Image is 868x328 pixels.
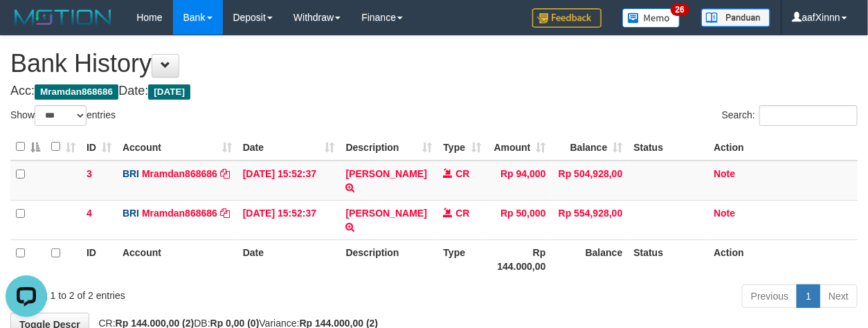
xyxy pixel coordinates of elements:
[10,283,352,302] div: Showing 1 to 2 of 2 entries
[455,168,469,179] span: CR
[117,134,237,161] th: Account: activate to sort column ascending
[10,105,116,126] label: Show entries
[552,134,629,161] th: Balance: activate to sort column ascending
[87,168,92,179] span: 3
[487,134,552,161] th: Amount: activate to sort column ascending
[708,134,858,161] th: Action
[438,134,487,161] th: Type: activate to sort column ascending
[552,161,629,201] td: Rp 504,928,00
[123,168,139,179] span: BRI
[701,8,770,27] img: panduan.png
[552,200,629,239] td: Rp 554,928,00
[708,239,858,279] th: Action
[237,134,341,161] th: Date: activate to sort column ascending
[10,50,858,78] h1: Bank History
[87,208,92,219] span: 4
[10,84,858,98] h4: Acc: Date:
[237,200,341,239] td: [DATE] 15:52:37
[341,134,438,161] th: Description: activate to sort column ascending
[341,239,438,279] th: Description
[220,168,230,179] a: Copy Mramdan868686 to clipboard
[714,208,735,219] a: Note
[142,208,217,219] a: Mramdan868686
[10,134,46,161] th: : activate to sort column descending
[622,8,680,28] img: Button%20Memo.svg
[220,208,230,219] a: Copy Mramdan868686 to clipboard
[759,105,858,126] input: Search:
[35,105,87,126] select: Showentries
[671,3,689,16] span: 26
[628,134,708,161] th: Status
[714,168,735,179] a: Note
[10,7,116,28] img: MOTION_logo.png
[742,284,797,308] a: Previous
[487,200,552,239] td: Rp 50,000
[532,8,602,28] img: Feedback.jpg
[117,239,237,279] th: Account
[438,239,487,279] th: Type
[820,284,858,308] a: Next
[81,134,117,161] th: ID: activate to sort column ascending
[628,239,708,279] th: Status
[722,105,858,126] label: Search:
[81,239,117,279] th: ID
[237,161,341,201] td: [DATE] 15:52:37
[237,239,341,279] th: Date
[797,284,820,308] a: 1
[142,168,217,179] a: Mramdan868686
[455,208,469,219] span: CR
[487,239,552,279] th: Rp 144.000,00
[346,208,427,219] a: [PERSON_NAME]
[487,161,552,201] td: Rp 94,000
[46,134,81,161] th: : activate to sort column ascending
[552,239,629,279] th: Balance
[148,84,190,100] span: [DATE]
[6,6,47,47] button: Open LiveChat chat widget
[123,208,139,219] span: BRI
[346,168,427,179] a: [PERSON_NAME]
[35,84,118,100] span: Mramdan868686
